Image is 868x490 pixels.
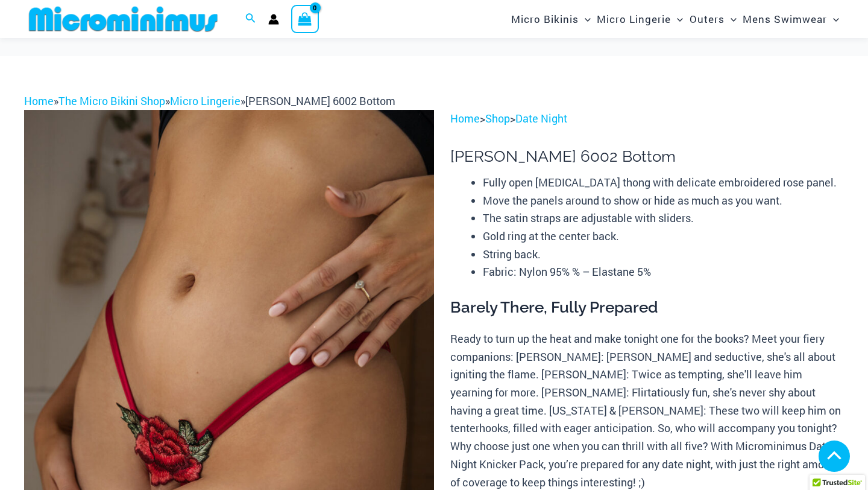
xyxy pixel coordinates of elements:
li: Fabric: Nylon 95% % – Elastane 5% [483,263,844,281]
span: [PERSON_NAME] 6002 Bottom [245,94,395,108]
span: Menu Toggle [579,4,591,34]
a: Search icon link [245,11,256,27]
a: The Micro Bikini Shop [58,94,165,108]
a: Mens SwimwearMenu ToggleMenu Toggle [740,4,842,34]
span: » » » [24,94,395,108]
li: String back. [483,246,844,264]
span: Menu Toggle [725,4,737,34]
h3: Barely There, Fully Prepared [450,297,844,318]
a: Micro Lingerie [170,94,241,108]
span: Mens Swimwear [743,4,827,34]
span: Menu Toggle [671,4,683,34]
a: Home [24,94,54,108]
a: Account icon link [268,14,279,25]
span: Micro Bikinis [511,4,579,34]
a: Date Night [515,111,567,126]
li: Move the panels around to show or hide as much as you want. [483,192,844,210]
a: Home [450,111,480,126]
nav: Site Navigation [506,2,844,36]
span: Micro Lingerie [597,4,671,34]
p: > > [450,110,844,128]
a: Micro BikinisMenu ToggleMenu Toggle [508,4,594,34]
a: Micro LingerieMenu ToggleMenu Toggle [594,4,686,34]
img: MM SHOP LOGO FLAT [24,5,222,33]
span: Menu Toggle [827,4,839,34]
li: Gold ring at the center back. [483,227,844,246]
a: OutersMenu ToggleMenu Toggle [687,4,740,34]
span: Outers [690,4,725,34]
li: Fully open [MEDICAL_DATA] thong with delicate embroidered rose panel. [483,174,844,192]
h1: [PERSON_NAME] 6002 Bottom [450,147,844,166]
li: The satin straps are adjustable with sliders. [483,209,844,227]
a: View Shopping Cart, empty [291,5,319,33]
a: Shop [485,111,510,126]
